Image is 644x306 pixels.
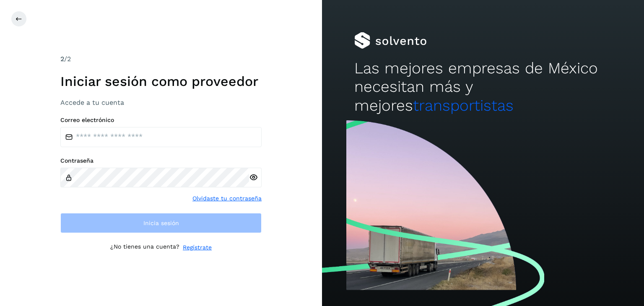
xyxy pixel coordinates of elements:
h2: Las mejores empresas de México necesitan más y mejores [354,59,612,115]
label: Correo electrónico [60,117,262,124]
span: Inicia sesión [143,220,179,226]
span: transportistas [413,96,514,114]
a: Regístrate [183,243,212,252]
label: Contraseña [60,157,262,164]
a: Olvidaste tu contraseña [192,194,262,203]
div: /2 [60,54,262,64]
button: Inicia sesión [60,213,262,233]
h3: Accede a tu cuenta [60,99,262,106]
h1: Iniciar sesión como proveedor [60,73,262,89]
p: ¿No tienes una cuenta? [110,243,179,252]
span: 2 [60,55,64,63]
